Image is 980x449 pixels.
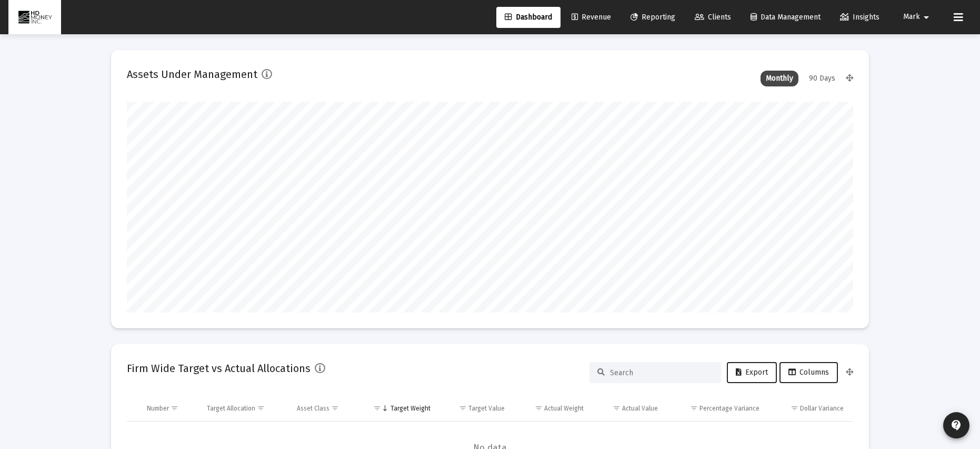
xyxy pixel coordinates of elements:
span: Show filter options for column 'Percentage Variance' [690,404,698,412]
td: Column Dollar Variance [767,396,853,421]
span: Show filter options for column 'Dollar Variance' [791,404,798,412]
img: Dashboard [16,7,53,28]
div: Dollar Variance [800,404,844,413]
span: Reporting [631,13,675,22]
div: Number [147,404,169,413]
h2: Assets Under Management [127,66,257,83]
td: Column Actual Value [591,396,665,421]
span: Dashboard [505,13,552,22]
span: Export [736,368,768,377]
button: Export [727,362,777,383]
a: Clients [686,7,739,28]
a: Dashboard [496,7,561,28]
button: Columns [779,362,838,383]
div: Asset Class [297,404,329,413]
div: Actual Value [622,404,658,413]
a: Revenue [563,7,619,28]
div: Percentage Variance [699,404,759,413]
span: Show filter options for column 'Target Weight' [373,404,381,412]
a: Insights [832,7,888,28]
span: Insights [840,13,879,22]
mat-icon: arrow_drop_down [920,7,933,28]
div: Target Allocation [207,404,255,413]
div: Target Value [468,404,505,413]
span: Clients [695,13,731,22]
span: Show filter options for column 'Actual Weight' [535,404,543,412]
div: Monthly [761,71,798,86]
mat-icon: contact_support [950,419,963,432]
td: Column Target Value [438,396,512,421]
h2: Firm Wide Target vs Actual Allocations [127,360,311,377]
div: Target Weight [391,404,431,413]
input: Search [610,368,713,377]
td: Column Target Allocation [199,396,289,421]
span: Data Management [751,13,821,22]
span: Show filter options for column 'Target Value' [459,404,467,412]
span: Revenue [572,13,611,22]
td: Column Number [139,396,199,421]
a: Data Management [742,7,829,28]
span: Show filter options for column 'Actual Value' [613,404,621,412]
div: 90 Days [804,71,841,86]
span: Show filter options for column 'Asset Class' [331,404,339,412]
button: Mark [891,6,945,27]
span: Show filter options for column 'Number' [171,404,178,412]
span: Columns [788,368,829,377]
span: Mark [903,13,920,22]
span: Show filter options for column 'Target Allocation' [257,404,265,412]
td: Column Asset Class [289,396,359,421]
td: Column Percentage Variance [665,396,766,421]
a: Reporting [622,7,684,28]
td: Column Target Weight [359,396,438,421]
td: Column Actual Weight [512,396,591,421]
div: Actual Weight [544,404,584,413]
